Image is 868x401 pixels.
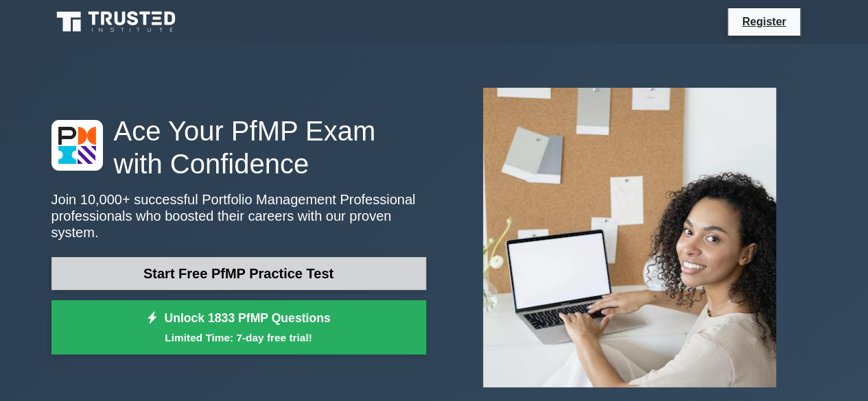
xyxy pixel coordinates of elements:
p: Join 10,000+ successful Portfolio Management Professional professionals who boosted their careers... [51,191,426,241]
a: Start Free PfMP Practice Test [51,257,426,290]
h1: Ace Your PfMP Exam with Confidence [51,114,426,180]
a: Register [734,13,794,30]
small: Limited Time: 7-day free trial! [69,330,409,345]
a: Unlock 1833 PfMP QuestionsLimited Time: 7-day free trial! [51,300,426,355]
